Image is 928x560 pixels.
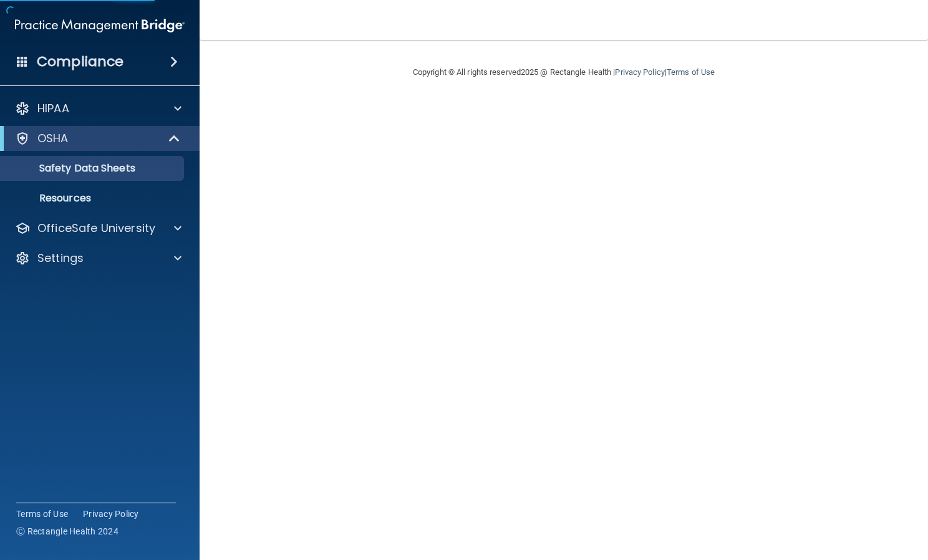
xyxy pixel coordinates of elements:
p: Resources [8,192,178,205]
a: Terms of Use [16,508,68,520]
a: Terms of Use [667,67,715,77]
h4: Compliance [37,53,123,70]
p: Settings [37,251,84,266]
a: OSHA [15,131,181,146]
div: Copyright © All rights reserved 2025 @ Rectangle Health | | [336,52,791,92]
p: OfficeSafe University [37,221,155,236]
p: HIPAA [37,101,69,116]
span: Ⓒ Rectangle Health 2024 [16,525,118,538]
p: OSHA [37,131,69,146]
a: Privacy Policy [83,508,139,520]
a: HIPAA [15,101,181,116]
a: Privacy Policy [615,67,664,77]
p: Safety Data Sheets [8,162,178,175]
a: OfficeSafe University [15,221,181,236]
a: Settings [15,251,181,266]
img: PMB logo [15,13,185,38]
